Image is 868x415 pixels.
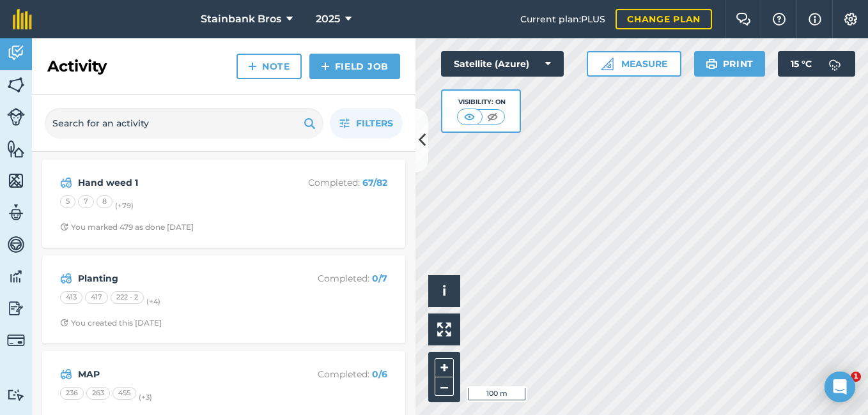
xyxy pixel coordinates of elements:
img: Two speech bubbles overlapping with the left bubble in the forefront [736,13,751,26]
div: 8 [97,195,112,208]
div: 417 [85,291,108,304]
img: svg+xml;base64,PHN2ZyB4bWxucz0iaHR0cDovL3d3dy53My5vcmcvMjAwMC9zdmciIHdpZHRoPSIxNyIgaGVpZ2h0PSIxNy... [809,11,821,27]
div: 7 [78,195,94,208]
strong: 0 / 7 [372,273,387,284]
strong: 0 / 6 [372,368,387,380]
img: svg+xml;base64,PD94bWwgdmVyc2lvbj0iMS4wIiBlbmNvZGluZz0idXRmLTgiPz4KPCEtLSBHZW5lcmF0b3I6IEFkb2JlIE... [60,175,72,190]
img: Clock with arrow pointing clockwise [60,223,68,231]
p: Completed : [286,367,387,381]
img: A cog icon [843,13,858,26]
button: Print [694,51,766,77]
button: Satellite (Azure) [441,51,564,77]
span: Filters [356,116,393,130]
p: Completed : [286,271,387,285]
div: You created this [DATE] [60,318,162,328]
img: svg+xml;base64,PD94bWwgdmVyc2lvbj0iMS4wIiBlbmNvZGluZz0idXRmLTgiPz4KPCEtLSBHZW5lcmF0b3I6IEFkb2JlIE... [822,51,848,77]
img: A question mark icon [771,13,787,26]
img: svg+xml;base64,PD94bWwgdmVyc2lvbj0iMS4wIiBlbmNvZGluZz0idXRmLTgiPz4KPCEtLSBHZW5lcmF0b3I6IEFkb2JlIE... [60,271,72,286]
img: fieldmargin Logo [13,9,32,29]
a: Change plan [616,9,712,29]
div: You marked 479 as done [DATE] [60,222,194,232]
input: Search for an activity [45,108,323,139]
p: Completed : [286,176,387,190]
div: Visibility: On [457,97,506,107]
strong: MAP [78,367,281,381]
img: Clock with arrow pointing clockwise [60,319,68,327]
small: (+ 3 ) [139,393,152,402]
span: i [442,283,446,299]
img: svg+xml;base64,PD94bWwgdmVyc2lvbj0iMS4wIiBlbmNvZGluZz0idXRmLTgiPz4KPCEtLSBHZW5lcmF0b3I6IEFkb2JlIE... [7,389,25,401]
img: svg+xml;base64,PHN2ZyB4bWxucz0iaHR0cDovL3d3dy53My5vcmcvMjAwMC9zdmciIHdpZHRoPSIxNCIgaGVpZ2h0PSIyNC... [321,59,330,74]
img: Ruler icon [601,57,614,70]
img: svg+xml;base64,PD94bWwgdmVyc2lvbj0iMS4wIiBlbmNvZGluZz0idXRmLTgiPz4KPCEtLSBHZW5lcmF0b3I6IEFkb2JlIE... [7,108,25,126]
a: Field Job [309,54,400,79]
img: svg+xml;base64,PHN2ZyB4bWxucz0iaHR0cDovL3d3dy53My5vcmcvMjAwMC9zdmciIHdpZHRoPSI1MCIgaGVpZ2h0PSI0MC... [484,110,500,123]
img: svg+xml;base64,PD94bWwgdmVyc2lvbj0iMS4wIiBlbmNvZGluZz0idXRmLTgiPz4KPCEtLSBHZW5lcmF0b3I6IEFkb2JlIE... [60,366,72,382]
img: svg+xml;base64,PHN2ZyB4bWxucz0iaHR0cDovL3d3dy53My5vcmcvMjAwMC9zdmciIHdpZHRoPSI1NiIgaGVpZ2h0PSI2MC... [7,139,25,158]
button: – [435,377,454,396]
div: 413 [60,291,82,304]
div: 236 [60,387,84,400]
div: 263 [86,387,110,400]
img: svg+xml;base64,PD94bWwgdmVyc2lvbj0iMS4wIiBlbmNvZGluZz0idXRmLTgiPz4KPCEtLSBHZW5lcmF0b3I6IEFkb2JlIE... [7,203,25,222]
strong: Hand weed 1 [78,176,281,190]
a: Hand weed 1Completed: 67/82578(+79)Clock with arrow pointing clockwiseYou marked 479 as done [DATE] [50,167,398,240]
div: 455 [112,387,136,400]
button: + [435,358,454,377]
img: svg+xml;base64,PD94bWwgdmVyc2lvbj0iMS4wIiBlbmNvZGluZz0idXRmLTgiPz4KPCEtLSBHZW5lcmF0b3I6IEFkb2JlIE... [7,267,25,286]
img: svg+xml;base64,PHN2ZyB4bWxucz0iaHR0cDovL3d3dy53My5vcmcvMjAwMC9zdmciIHdpZHRoPSIxOSIgaGVpZ2h0PSIyNC... [304,116,316,131]
button: i [428,275,460,307]
img: svg+xml;base64,PHN2ZyB4bWxucz0iaHR0cDovL3d3dy53My5vcmcvMjAwMC9zdmciIHdpZHRoPSI1MCIgaGVpZ2h0PSI0MC... [461,110,477,123]
h2: Activity [47,56,107,77]
span: Stainbank Bros [201,11,281,27]
img: svg+xml;base64,PHN2ZyB4bWxucz0iaHR0cDovL3d3dy53My5vcmcvMjAwMC9zdmciIHdpZHRoPSI1NiIgaGVpZ2h0PSI2MC... [7,171,25,190]
img: svg+xml;base64,PD94bWwgdmVyc2lvbj0iMS4wIiBlbmNvZGluZz0idXRmLTgiPz4KPCEtLSBHZW5lcmF0b3I6IEFkb2JlIE... [7,299,25,318]
img: svg+xml;base64,PHN2ZyB4bWxucz0iaHR0cDovL3d3dy53My5vcmcvMjAwMC9zdmciIHdpZHRoPSIxNCIgaGVpZ2h0PSIyNC... [248,59,257,74]
span: 15 ° C [791,51,812,77]
a: PlantingCompleted: 0/7413417222 - 2(+4)Clock with arrow pointing clockwiseYou created this [DATE] [50,263,398,336]
strong: 67 / 82 [362,177,387,188]
small: (+ 79 ) [115,201,134,210]
img: Four arrows, one pointing top left, one top right, one bottom right and the last bottom left [437,322,451,336]
button: Measure [587,51,681,77]
small: (+ 4 ) [146,297,160,306]
span: 1 [851,372,861,382]
span: Current plan : PLUS [520,12,605,26]
a: Note [236,54,302,79]
strong: Planting [78,271,281,285]
img: svg+xml;base64,PD94bWwgdmVyc2lvbj0iMS4wIiBlbmNvZGluZz0idXRmLTgiPz4KPCEtLSBHZW5lcmF0b3I6IEFkb2JlIE... [7,331,25,349]
button: Filters [330,108,403,139]
img: svg+xml;base64,PD94bWwgdmVyc2lvbj0iMS4wIiBlbmNvZGluZz0idXRmLTgiPz4KPCEtLSBHZW5lcmF0b3I6IEFkb2JlIE... [7,43,25,63]
img: svg+xml;base64,PHN2ZyB4bWxucz0iaHR0cDovL3d3dy53My5vcmcvMjAwMC9zdmciIHdpZHRoPSIxOSIgaGVpZ2h0PSIyNC... [706,56,718,72]
img: svg+xml;base64,PD94bWwgdmVyc2lvbj0iMS4wIiBlbmNvZGluZz0idXRmLTgiPz4KPCEtLSBHZW5lcmF0b3I6IEFkb2JlIE... [7,235,25,254]
span: 2025 [316,11,340,27]
div: 222 - 2 [111,291,144,304]
div: Open Intercom Messenger [825,372,855,402]
div: 5 [60,195,75,208]
button: 15 °C [778,51,855,77]
img: svg+xml;base64,PHN2ZyB4bWxucz0iaHR0cDovL3d3dy53My5vcmcvMjAwMC9zdmciIHdpZHRoPSI1NiIgaGVpZ2h0PSI2MC... [7,75,25,94]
